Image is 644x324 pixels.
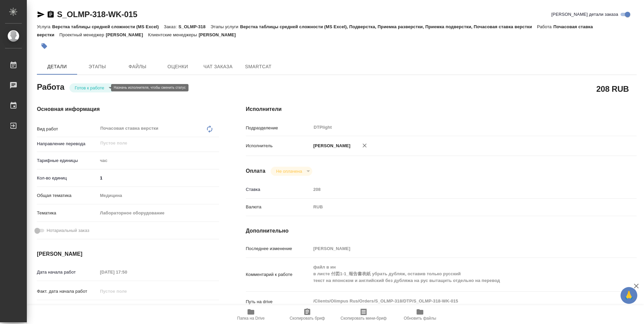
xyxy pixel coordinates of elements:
input: Пустое поле [98,304,156,314]
p: Услуга [37,24,52,29]
p: Этапы услуги [211,24,240,29]
span: Нотариальный заказ [47,227,89,234]
input: Пустое поле [100,139,203,147]
button: Скопировать ссылку [47,10,55,18]
input: Пустое поле [311,185,604,194]
p: Почасовая ставка верстки [37,24,593,37]
h4: Оплата [246,167,266,175]
p: Верстка таблицы средней сложности (MS Excel), Подверстка, Приемка разверстки, Приемка подверстки,... [240,24,537,29]
p: Ставка [246,186,311,193]
p: Тарифные единицы [37,157,98,164]
button: Папка на Drive [223,305,279,324]
p: Тематика [37,210,98,216]
button: Скопировать бриф [279,305,335,324]
p: Верстка таблицы средней сложности (MS Excel) [52,24,164,29]
p: Клиентские менеджеры [148,32,199,37]
span: Папка на Drive [237,316,265,321]
p: Проектный менеджер [59,32,106,37]
p: S_OLMP-318 [178,24,211,29]
span: Скопировать бриф [289,316,325,321]
input: ✎ Введи что-нибудь [98,173,219,183]
button: Скопировать ссылку для ЯМессенджера [37,10,45,18]
h4: [PERSON_NAME] [37,250,219,258]
p: Заказ: [164,24,178,29]
h2: 208 RUB [596,83,629,94]
button: Готов к работе [73,85,106,91]
textarea: /Clients/Olimpus Rus/Orders/S_OLMP-318/DTP/S_OLMP-318-WK-015 [311,295,604,307]
button: Скопировать мини-бриф [335,305,392,324]
h4: Дополнительно [246,227,637,235]
div: Готов к работе [271,167,312,176]
button: Не оплачена [274,168,304,174]
h4: Исполнители [246,105,637,113]
p: Кол-во единиц [37,175,98,181]
div: Лабораторное оборудование [98,207,219,219]
p: Последнее изменение [246,245,311,252]
p: Исполнитель [246,143,311,149]
div: Готов к работе [69,83,114,92]
textarea: файл в ин в листе 付図1-1_報告書表紙 убрать дубляж, оставив только русский текст на японском и английски... [311,261,604,286]
span: SmartCat [242,63,274,71]
span: Файлы [121,63,154,71]
p: Подразделение [246,125,311,131]
h2: Работа [37,80,64,92]
p: Путь на drive [246,298,311,305]
p: Комментарий к работе [246,271,311,278]
input: Пустое поле [98,286,156,296]
input: Пустое поле [98,267,156,277]
span: 🙏 [623,288,635,302]
p: Направление перевода [37,140,98,147]
span: Чат заказа [202,63,234,71]
div: RUB [311,201,604,213]
span: Скопировать мини-бриф [340,316,386,321]
button: Удалить исполнителя [357,138,372,153]
a: S_OLMP-318-WK-015 [57,10,137,19]
span: [PERSON_NAME] детали заказа [551,11,618,18]
input: Пустое поле [311,244,604,253]
span: Оценки [162,63,194,71]
p: [PERSON_NAME] [311,143,351,149]
p: [PERSON_NAME] [106,32,148,37]
span: Детали [41,63,73,71]
p: Валюта [246,204,311,210]
p: Дата начала работ [37,269,98,276]
p: Факт. дата начала работ [37,288,98,295]
button: Добавить тэг [37,39,52,53]
p: Общая тематика [37,192,98,199]
span: Обновить файлы [404,316,436,321]
h4: Основная информация [37,105,219,113]
div: час [98,155,219,166]
p: Работа [537,24,553,29]
p: Вид работ [37,126,98,132]
span: Этапы [81,63,113,71]
button: Обновить файлы [392,305,448,324]
button: 🙏 [621,287,637,304]
p: [PERSON_NAME] [199,32,241,37]
div: Медицина [98,190,219,201]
